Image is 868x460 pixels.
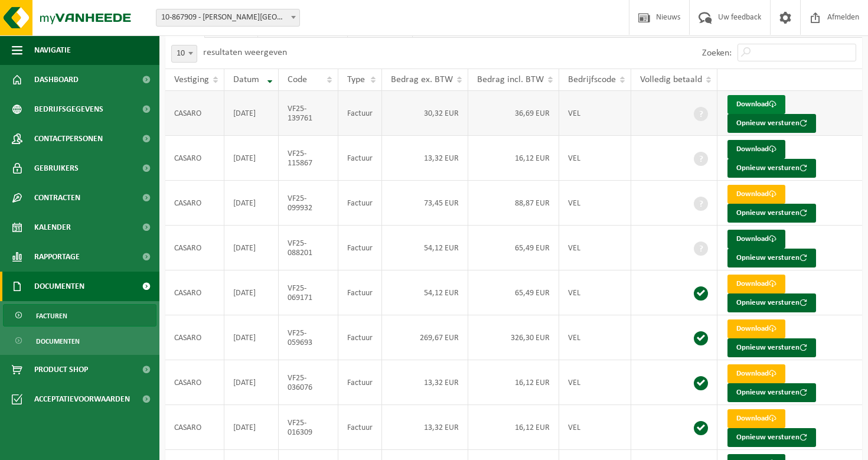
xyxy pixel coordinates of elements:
span: Contracten [34,183,80,213]
span: Acceptatievoorwaarden [34,384,130,414]
td: Factuur [338,181,382,226]
td: 16,12 EUR [468,405,559,450]
td: [DATE] [224,405,279,450]
td: 13,32 EUR [382,136,468,181]
td: 13,32 EUR [382,360,468,405]
td: 73,45 EUR [382,181,468,226]
td: CASARO [165,136,224,181]
td: CASARO [165,315,224,360]
td: Factuur [338,136,382,181]
td: 16,12 EUR [468,136,559,181]
button: Opnieuw versturen [727,114,816,133]
a: Download [727,185,785,204]
a: Download [727,409,785,428]
td: [DATE] [224,181,279,226]
span: Navigatie [34,35,71,65]
td: Factuur [338,270,382,315]
td: VEL [559,360,631,405]
td: 269,67 EUR [382,315,468,360]
button: Opnieuw versturen [727,249,816,267]
td: CASARO [165,181,224,226]
td: VEL [559,181,631,226]
a: Download [727,140,785,159]
span: 10 [172,45,197,62]
span: Type [347,75,365,84]
span: Documenten [36,330,80,353]
label: Zoeken: [702,48,732,58]
td: CASARO [165,360,224,405]
td: 88,87 EUR [468,181,559,226]
td: VF25-088201 [279,226,338,270]
span: Dashboard [34,65,79,94]
td: Factuur [338,91,382,136]
td: VF25-069171 [279,270,338,315]
td: 30,32 EUR [382,91,468,136]
span: Product Shop [34,355,88,384]
td: 54,12 EUR [382,226,468,270]
span: Kalender [34,213,71,242]
td: CASARO [165,91,224,136]
td: 54,12 EUR [382,270,468,315]
span: 10-867909 - CASARO - OOSTKAMP [156,9,299,26]
span: Volledig betaald [640,75,702,84]
td: 36,69 EUR [468,91,559,136]
td: VEL [559,315,631,360]
span: Rapportage [34,242,80,272]
td: VEL [559,405,631,450]
td: CASARO [165,405,224,450]
td: 326,30 EUR [468,315,559,360]
td: VEL [559,226,631,270]
span: Gebruikers [34,154,79,183]
span: 10-867909 - CASARO - OOSTKAMP [156,9,300,27]
td: [DATE] [224,226,279,270]
td: [DATE] [224,315,279,360]
td: VF25-016309 [279,405,338,450]
td: VF25-139761 [279,91,338,136]
span: Code [288,75,307,84]
span: Facturen [36,305,67,327]
td: VF25-036076 [279,360,338,405]
td: [DATE] [224,136,279,181]
span: Documenten [34,272,84,301]
button: Opnieuw versturen [727,383,816,402]
td: Factuur [338,360,382,405]
td: CASARO [165,270,224,315]
td: [DATE] [224,270,279,315]
span: Bedrag ex. BTW [391,75,453,84]
button: Opnieuw versturen [727,204,816,223]
a: Download [727,319,785,338]
a: Documenten [3,329,156,352]
td: 13,32 EUR [382,405,468,450]
td: 65,49 EUR [468,226,559,270]
span: Bedrag incl. BTW [477,75,544,84]
span: 10 [171,45,197,63]
td: Factuur [338,226,382,270]
td: CASARO [165,226,224,270]
button: Opnieuw versturen [727,159,816,178]
td: Factuur [338,405,382,450]
button: Opnieuw versturen [727,428,816,447]
a: Download [727,275,785,293]
td: VEL [559,136,631,181]
td: VEL [559,270,631,315]
a: Download [727,364,785,383]
td: [DATE] [224,91,279,136]
a: Download [727,230,785,249]
td: Factuur [338,315,382,360]
button: Opnieuw versturen [727,293,816,312]
td: VF25-099932 [279,181,338,226]
td: VEL [559,91,631,136]
td: VF25-059693 [279,315,338,360]
td: 65,49 EUR [468,270,559,315]
a: Download [727,95,785,114]
td: VF25-115867 [279,136,338,181]
button: Opnieuw versturen [727,338,816,357]
label: resultaten weergeven [203,48,287,57]
a: Facturen [3,304,156,327]
span: Bedrijfscode [568,75,616,84]
td: [DATE] [224,360,279,405]
span: Datum [233,75,259,84]
td: 16,12 EUR [468,360,559,405]
span: Contactpersonen [34,124,103,154]
span: Vestiging [174,75,209,84]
